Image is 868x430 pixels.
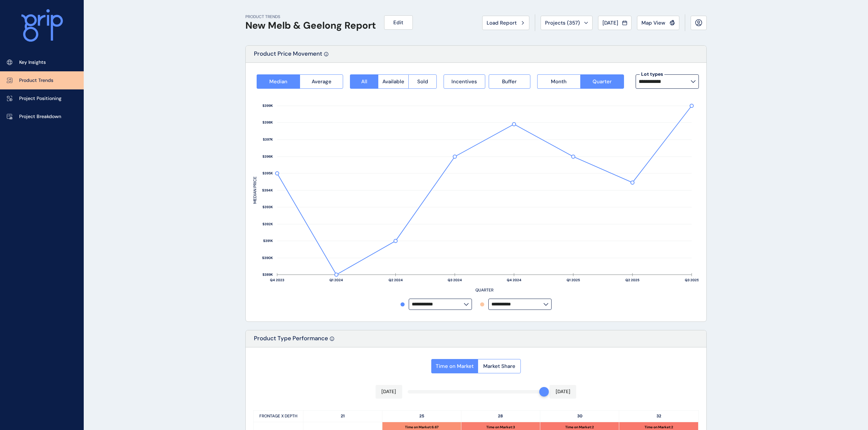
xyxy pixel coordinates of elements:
text: $397K [263,138,273,142]
button: Edit [384,15,413,30]
button: Load Report [482,16,529,30]
p: Product Trends [19,77,53,84]
text: QUARTER [475,287,493,293]
button: Median [257,74,300,89]
button: Month [537,74,580,89]
text: $396K [262,155,273,159]
text: $390K [262,256,273,260]
span: All [361,78,367,85]
text: Q1 2024 [329,278,343,282]
span: Month [551,78,567,85]
button: Available [378,74,408,89]
p: Time on Market : 2 [645,425,673,430]
span: Load Report [487,19,517,26]
text: Q4 2023 [270,278,284,282]
p: [DATE] [381,388,396,395]
p: 30 [540,411,619,422]
p: [DATE] [556,388,570,395]
text: $389K [262,273,273,277]
p: 28 [461,411,540,422]
p: Product Type Performance [254,334,328,347]
span: Quarter [593,78,612,85]
button: Sold [408,74,437,89]
span: Map View [641,19,665,26]
h1: New Melb & Geelong Report [245,20,376,31]
span: Buffer [502,78,517,85]
button: Average [300,74,343,89]
label: Lot types [640,71,664,78]
p: 32 [619,411,698,422]
text: $391K [263,239,273,243]
span: [DATE] [602,19,618,26]
button: Projects (357) [541,16,593,30]
p: 21 [303,411,382,422]
button: [DATE] [598,16,632,30]
text: $395K [262,171,273,176]
p: 25 [382,411,461,422]
span: Projects ( 357 ) [545,19,580,26]
span: Edit [393,19,403,26]
span: Incentives [451,78,477,85]
button: Map View [637,16,679,30]
text: Q3 2025 [684,278,699,282]
text: $393K [262,205,273,210]
p: Key Insights [19,59,46,66]
button: All [350,74,378,89]
span: Sold [417,78,428,85]
button: Quarter [580,74,624,89]
text: Q2 2025 [625,278,639,282]
button: Market Share [478,359,521,373]
p: Time on Market : 6.67 [405,425,438,430]
text: Q1 2025 [567,278,580,282]
p: Time on Market : 2 [565,425,594,430]
span: Average [312,78,331,85]
span: Median [269,78,287,85]
p: FRONTAGE X DEPTH [254,411,303,422]
button: Buffer [489,74,530,89]
p: Project Positioning [19,95,62,102]
span: Available [382,78,404,85]
p: Time on Market : 3 [486,425,515,430]
p: PRODUCT TRENDS [245,14,376,20]
p: Product Price Movement [254,50,322,62]
span: Market Share [483,363,515,370]
text: $394K [262,188,273,193]
text: Q3 2024 [447,278,462,282]
text: $399K [262,104,273,108]
text: Q4 2024 [506,278,521,282]
span: Time on Market [436,363,474,370]
text: MEDIAN PRICE [252,177,258,204]
p: Project Breakdown [19,113,61,120]
button: Time on Market [431,359,478,373]
text: Q2 2024 [388,278,403,282]
text: $398K [262,120,273,125]
text: $392K [262,222,273,227]
button: Incentives [444,74,485,89]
